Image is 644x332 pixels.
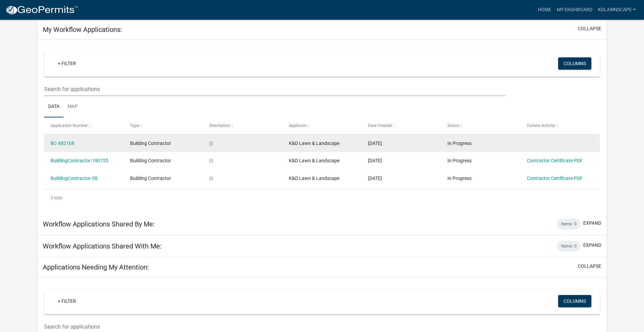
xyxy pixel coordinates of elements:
[51,141,74,146] a: BC-482168
[289,176,339,181] span: K&D Lawn & Landscape
[51,158,108,163] a: BuildingContractor-180755
[130,141,171,146] span: Building Contractor
[43,263,149,271] h5: Applications Needing My Attention:
[441,117,520,134] datatable-header-cell: Status
[527,158,583,163] a: Contractor Certificate PDF
[368,158,382,163] span: 10/12/2023
[43,242,162,250] h5: Workflow Applications Shared With Me:
[51,123,88,128] span: Application Number
[44,96,63,118] a: Data
[203,117,282,134] datatable-header-cell: Description
[63,96,82,118] a: Map
[447,176,472,181] span: In Progress
[289,158,339,163] span: K&D Lawn & Landscape
[583,220,601,227] button: expand
[289,123,307,128] span: Applicant
[557,219,581,229] div: Items: 0
[44,82,505,96] input: Search for applications
[447,141,472,146] span: In Progress
[520,117,600,134] datatable-header-cell: Current Activity
[362,117,441,134] datatable-header-cell: Date Created
[130,123,139,128] span: Type
[595,3,639,16] a: Kdlawnscape
[527,123,555,128] span: Current Activity
[583,242,601,249] button: expand
[124,117,203,134] datatable-header-cell: Type
[130,176,171,181] span: Building Contractor
[52,57,81,70] a: + Filter
[130,158,171,163] span: Building Contractor
[282,117,362,134] datatable-header-cell: Applicant
[557,241,581,252] div: Items: 0
[209,123,230,128] span: Description
[43,220,155,228] h5: Workflow Applications Shared By Me:
[37,40,607,213] div: collapse
[535,3,554,16] a: Home
[578,25,601,32] button: collapse
[289,141,339,146] span: K&D Lawn & Landscape
[368,176,382,181] span: 12/01/2022
[209,158,213,163] span: | |
[527,176,583,181] a: Contractor Certificate PDF
[368,123,392,128] span: Date Created
[52,295,81,307] a: + Filter
[554,3,595,16] a: My Dashboard
[44,189,600,206] div: 3 total
[558,295,591,307] button: Columns
[209,141,213,146] span: | |
[209,176,213,181] span: | |
[51,176,97,181] a: BuildingContractor-38
[43,25,122,34] h5: My Workflow Applications:
[368,141,382,146] span: 09/22/2025
[447,158,472,163] span: In Progress
[558,57,591,70] button: Columns
[447,123,459,128] span: Status
[578,263,601,270] button: collapse
[44,117,124,134] datatable-header-cell: Application Number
